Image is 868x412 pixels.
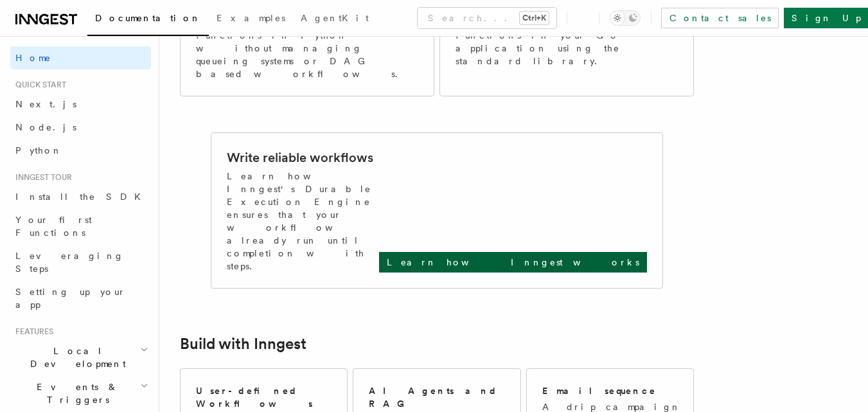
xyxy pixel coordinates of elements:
[10,345,140,370] span: Local Development
[610,10,641,26] button: Toggle dark mode
[227,170,379,273] p: Learn how Inngest's Durable Execution Engine ensures that your workflow already run until complet...
[95,13,201,23] span: Documentation
[15,192,148,202] span: Install the SDK
[227,148,373,166] h2: Write reliable workflows
[15,215,92,238] span: Your first Functions
[87,4,209,36] a: Documentation
[10,327,53,337] span: Features
[15,99,76,109] span: Next.js
[520,12,549,24] kbd: Ctrl+K
[418,8,556,28] button: Search...Ctrl+K
[10,185,151,208] a: Install the SDK
[10,375,151,411] button: Events & Triggers
[10,280,151,316] a: Setting up your app
[10,93,151,116] a: Next.js
[10,116,151,139] a: Node.js
[10,339,151,375] button: Local Development
[387,256,639,269] p: Learn how Inngest works
[10,208,151,244] a: Your first Functions
[369,384,506,410] h2: AI Agents and RAG
[15,51,51,64] span: Home
[15,122,76,132] span: Node.js
[661,8,779,28] a: Contact sales
[15,251,124,274] span: Leveraging Steps
[542,384,657,397] h2: Email sequence
[10,381,140,406] span: Events & Triggers
[196,16,418,80] p: Develop reliable step functions in Python without managing queueing systems or DAG based workflows.
[10,80,66,90] span: Quick start
[456,16,678,67] p: Write fast, durable step functions in your Go application using the standard library.
[10,244,151,280] a: Leveraging Steps
[10,46,151,69] a: Home
[217,13,285,23] span: Examples
[10,172,72,183] span: Inngest tour
[180,335,306,353] a: Build with Inngest
[209,4,293,35] a: Examples
[293,4,376,35] a: AgentKit
[10,139,151,162] a: Python
[196,384,332,410] h2: User-defined Workflows
[15,287,126,310] span: Setting up your app
[379,252,647,273] a: Learn how Inngest works
[15,145,62,156] span: Python
[301,13,369,23] span: AgentKit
